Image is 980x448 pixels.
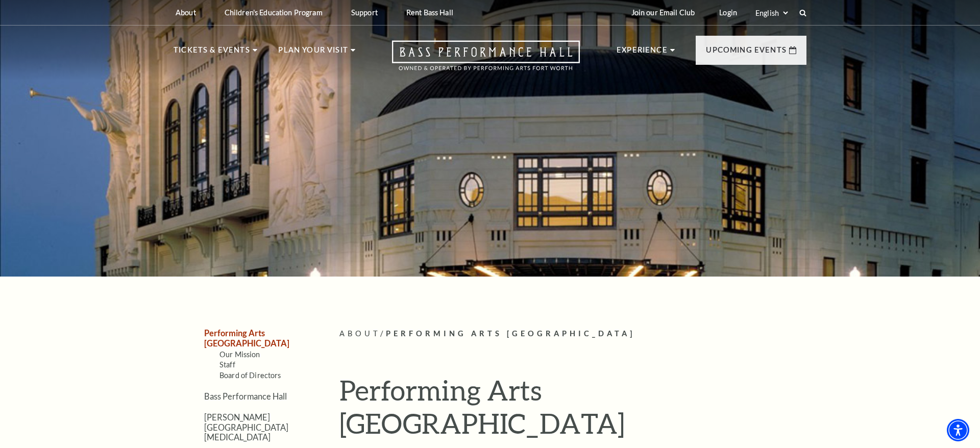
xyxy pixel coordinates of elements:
span: About [339,329,380,338]
a: Our Mission [219,350,260,359]
select: Select: [753,8,790,18]
p: Rent Bass Hall [406,8,453,17]
a: Bass Performance Hall [204,391,287,401]
a: Staff [219,360,235,369]
p: / [339,328,806,340]
p: Children's Education Program [225,8,323,17]
p: Experience [617,44,668,62]
a: Performing Arts [GEOGRAPHIC_DATA] [204,328,289,347]
p: About [176,8,196,17]
a: [PERSON_NAME][GEOGRAPHIC_DATA][MEDICAL_DATA] [204,412,288,442]
span: Performing Arts [GEOGRAPHIC_DATA] [386,329,635,338]
a: Board of Directors [219,371,281,380]
p: Upcoming Events [706,44,787,62]
p: Support [351,8,378,17]
p: Tickets & Events [174,44,250,62]
div: Accessibility Menu [947,419,969,441]
p: Plan Your Visit [278,44,348,62]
